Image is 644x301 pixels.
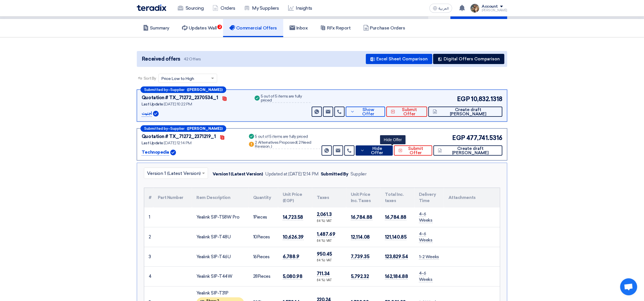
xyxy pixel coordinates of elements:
div: Open chat [620,278,637,295]
button: Create draft [PERSON_NAME] [428,107,502,117]
div: Quotation # TX_71272_2370534_1 [142,94,218,101]
span: 1-2 Weeks [419,254,439,260]
span: العربية [439,7,449,10]
div: 5 out of 5 items are fully priced [255,135,308,139]
div: Supplier [351,171,366,177]
button: العربية [429,4,452,13]
span: [DATE] 12:14 PM [164,141,192,145]
td: 3 [144,247,153,266]
h5: Commercial Offers [229,25,277,31]
th: Item Description [192,188,249,207]
button: Hide Offer [356,145,393,156]
span: Price Low to High [161,76,194,82]
a: Orders [208,2,240,14]
p: Technopedia [142,149,169,156]
span: Submitted by [144,127,168,130]
b: ([PERSON_NAME]) [187,88,223,92]
span: Sort By [144,75,156,81]
span: Supplier [170,88,184,92]
div: Yealink SIP-T46U [196,254,244,260]
button: Excel Sheet Comparison [366,54,432,64]
span: 477,741.5316 [466,133,502,143]
div: Yealink SIP-T58W Pro [196,214,244,221]
span: EGP [457,94,470,104]
span: 950.45 [317,251,332,257]
span: 4-6 Weeks [419,231,433,243]
div: – [140,125,226,132]
span: 5,792.32 [351,274,369,279]
span: Hide Offer [366,147,388,155]
span: Last Update [142,141,163,145]
div: Yealink SIP-T31P [196,290,244,296]
a: Commercial Offers [223,19,283,37]
th: Quantity [249,188,278,207]
div: Hide Offer [380,135,406,144]
th: Taxes [312,188,346,207]
div: Yealink SIP-T48U [196,234,244,240]
div: Version 1 (Latest Version) [213,171,263,177]
div: [PERSON_NAME] [482,9,507,12]
span: 1,487.69 [317,231,335,237]
th: Unit Price Inc. Taxes [346,188,380,207]
span: 2 [217,25,222,29]
span: 6,788.9 [283,254,299,260]
div: 2 Alternatives Proposed [255,141,321,149]
a: Insights [284,2,317,14]
h5: Inbox [290,25,308,31]
span: 123,829.54 [385,254,408,260]
a: Updates Wall2 [176,19,223,37]
td: Pieces [249,247,278,266]
a: My Suppliers [240,2,283,14]
img: Verified Account [153,111,159,116]
td: Pieces [249,227,278,247]
div: Account [482,4,498,9]
button: Submit Offer [394,145,432,156]
img: file_1710751448746.jpg [470,4,479,13]
h5: Summary [143,25,169,31]
p: اجنيت [142,110,152,117]
span: 10 [253,234,257,239]
span: Last Update [142,102,163,107]
a: Inbox [283,19,314,37]
span: 4-6 Weeks [419,271,433,283]
span: 2 Need Revision, [255,140,311,149]
span: 4-6 Weeks [419,211,433,223]
img: Verified Account [170,150,176,155]
span: Supplier [170,127,184,130]
button: Show Offer [346,107,385,117]
td: 2 [144,227,153,247]
td: Pieces [249,207,278,227]
a: RFx Report [314,19,357,37]
a: Sourcing [173,2,208,14]
td: 1 [144,207,153,227]
th: Unit Price (EGP) [278,188,312,207]
th: Part Number [153,188,192,207]
h5: Updates Wall [182,25,217,31]
button: Create draft [PERSON_NAME] [433,145,502,156]
span: ( [297,140,298,145]
th: # [144,188,153,207]
span: 10,626.39 [283,234,304,240]
span: 5,080.98 [283,274,302,279]
td: Pieces [249,266,278,286]
span: 28 [253,274,258,279]
span: ) [271,144,272,149]
button: Submit Offer [386,107,427,117]
span: Received offers [142,55,180,63]
div: (14 %) VAT [317,258,342,263]
div: Submitted By [321,171,348,177]
div: Yealink SIP-T44W [196,273,244,280]
div: (14 %) VAT [317,278,342,283]
h5: RFx Report [320,25,351,31]
a: Summary [137,19,176,37]
span: [DATE] 10:22 PM [164,102,192,107]
span: 7,739.35 [351,254,369,260]
div: (14 %) VAT [317,239,342,243]
span: 16,784.88 [351,214,372,220]
div: Quotation # TX_71272_2371219_1 [142,133,216,140]
div: (14 %) VAT [317,219,342,224]
span: Submit Offer [397,108,423,116]
a: Purchase Orders [357,19,412,37]
span: 711.34 [317,271,330,277]
div: – [140,86,226,93]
